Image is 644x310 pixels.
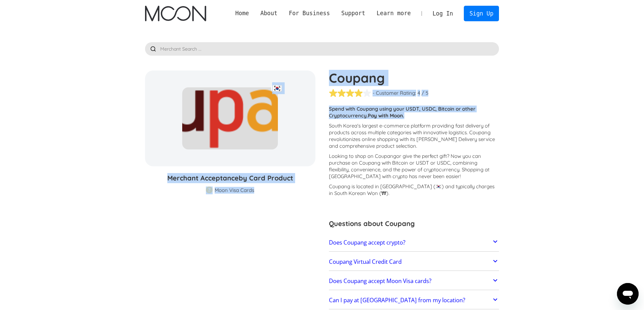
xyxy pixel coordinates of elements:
p: Looking to shop on Coupang ? Now you can purchase on Coupang with Bitcoin or USDT or USDC, combin... [329,153,499,180]
h2: Does Coupang accept crypto? [329,239,405,246]
h3: Questions about Coupang [329,219,499,229]
iframe: 启动消息传送窗口的按钮 [617,283,639,305]
input: Merchant Search ... [145,42,499,56]
div: For Business [289,9,330,18]
div: Learn more [377,9,411,18]
p: Coupang is located in [GEOGRAPHIC_DATA] (🇰🇷) and typically charges in South Korean Won (₩). [329,183,499,197]
div: About [255,9,283,18]
div: 🇰🇷 [271,82,283,94]
span: by Card Product [239,174,293,182]
div: About [260,9,278,18]
strong: Pay with Moon. [368,112,404,119]
div: 4 [418,90,420,96]
a: home [145,6,206,21]
a: Can I pay at [GEOGRAPHIC_DATA] from my location? [329,293,499,308]
div: Moon Visa Cards [215,187,254,194]
a: Sign Up [464,6,499,21]
a: Home [230,9,255,18]
a: Log In [427,6,459,21]
div: / 5 [422,90,428,96]
h3: Merchant Acceptance [145,173,315,183]
img: Moon Logo [145,6,206,21]
a: Does Coupang accept Moon Visa cards? [329,274,499,288]
div: Learn more [371,9,416,18]
h1: Coupang [329,71,499,85]
h2: Does Coupang accept Moon Visa cards? [329,278,431,284]
div: - Customer Rating: [373,90,416,96]
p: South Korea's largest e-commerce platform providing fast delivery of products across multiple cat... [329,122,499,149]
span: or give the perfect gift [396,153,447,159]
div: Support [341,9,365,18]
div: For Business [283,9,336,18]
p: Spend with Coupang using your USDT, USDC, Bitcoin or other Cryptocurrency. [329,106,499,119]
h2: Can I pay at [GEOGRAPHIC_DATA] from my location? [329,297,465,304]
a: Does Coupang accept crypto? [329,235,499,250]
a: Coupang Virtual Credit Card [329,255,499,269]
h2: Coupang Virtual Credit Card [329,258,402,265]
div: Support [336,9,371,18]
